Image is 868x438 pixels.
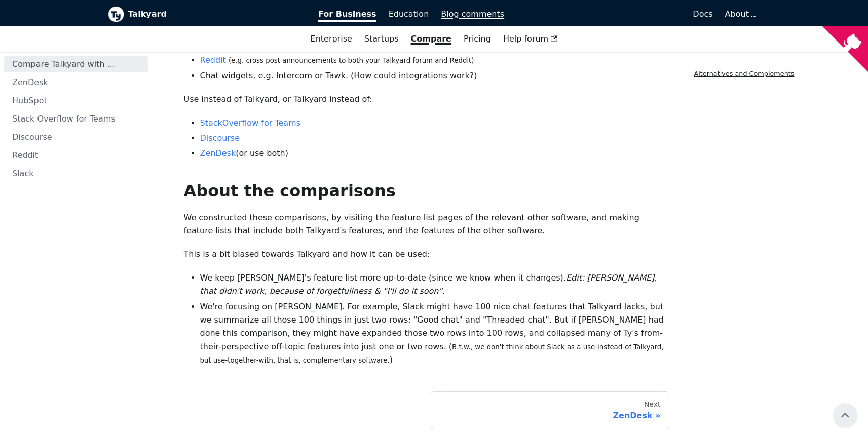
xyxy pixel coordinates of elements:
a: NextZenDesk [431,391,669,430]
a: ZenDesk [4,74,148,91]
button: Scroll back to top [833,403,857,427]
a: Reddit [200,55,226,65]
a: Help forum [497,30,564,48]
a: Enterprise [305,30,358,48]
b: Talkyard [128,8,305,21]
nav: Docs pages navigation [184,391,669,430]
p: We constructed these comparisons, by visiting the feature list pages of the relevant other softwa... [184,211,669,238]
a: Compare Talkyard with ... [4,56,148,72]
a: Stack Overflow for Teams [4,111,148,127]
small: (e.g. cross post announcements to both your Talkyard forum and Reddit) [229,57,474,64]
li: We keep [PERSON_NAME]'s feature list more up-to-date (since we know when it changes). [200,271,669,298]
span: Docs [693,9,712,19]
p: This is a bit biased towards Talkyard and how it can be used: [184,248,669,261]
a: Alternatives and Complements [694,70,795,77]
div: ZenDesk [439,411,661,421]
a: Education [383,6,435,23]
span: Blog comments [441,9,504,19]
a: Pricing [458,30,497,48]
h2: About the comparisons [184,181,669,201]
a: About [725,9,754,19]
a: Reddit [4,147,148,164]
a: Startups [358,30,405,48]
a: Slack [4,166,148,182]
a: ZenDesk [200,148,236,158]
span: Education [389,9,429,19]
a: HubSpot [4,93,148,109]
li: Chat widgets, e.g. Intercom or Tawk. (How could integrations work?) [200,69,669,83]
a: Discourse [200,133,240,143]
a: Discourse [4,129,148,145]
a: For Business [312,6,383,23]
a: Blog comments [435,6,510,23]
a: StackOverflow for Teams [200,118,301,128]
p: Use instead of Talkyard, or Talkyard instead of: [184,93,669,106]
a: Docs [510,6,719,23]
a: Talkyard logoTalkyard [108,6,305,22]
span: For Business [318,9,376,22]
div: Next [439,400,661,409]
li: We're focusing on [PERSON_NAME]. For example, Slack might have 100 nice chat features that Talkya... [200,300,669,367]
a: Compare [411,34,451,44]
span: Help forum [503,34,558,44]
li: (or use both) [200,147,669,160]
img: Talkyard logo [108,6,124,22]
